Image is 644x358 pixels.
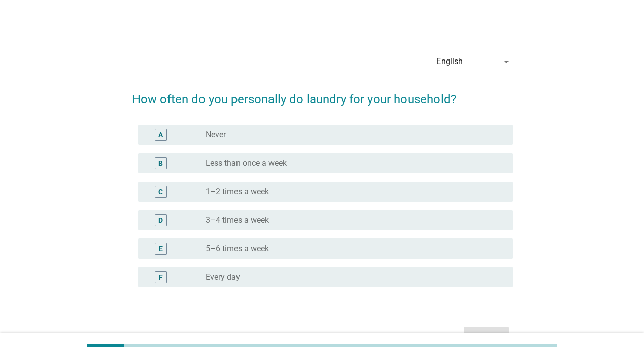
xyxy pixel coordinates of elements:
[159,243,163,254] div: E
[158,129,163,140] div: A
[436,57,463,66] div: English
[158,215,163,225] div: D
[206,244,269,254] label: 5–6 times a week
[158,186,163,197] div: C
[159,272,163,282] div: F
[206,130,226,140] label: Never
[206,187,269,197] label: 1–2 times a week
[500,55,513,68] i: arrow_drop_down
[206,158,287,168] label: Less than once a week
[206,272,240,282] label: Every day
[206,215,269,225] label: 3–4 times a week
[132,80,513,108] h2: How often do you personally do laundry for your household?
[158,158,163,168] div: B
